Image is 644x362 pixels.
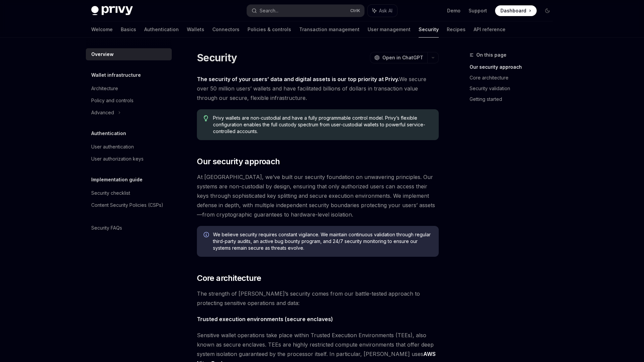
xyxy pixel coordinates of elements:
a: Basics [121,21,136,38]
a: Architecture [86,82,172,95]
a: Security FAQs [86,222,172,234]
h5: Wallet infrastructure [91,71,141,79]
a: User authorization keys [86,153,172,165]
a: Recipes [447,21,466,38]
span: Core architecture [197,273,261,284]
strong: The security of your users’ data and digital assets is our top priority at Privy. [197,76,399,82]
a: Transaction management [299,21,360,38]
button: Open in ChatGPT [370,52,427,63]
h5: Implementation guide [91,176,143,184]
span: Our security approach [197,156,280,167]
a: Our security approach [470,62,558,72]
a: Policies & controls [248,21,291,38]
button: Search...CtrlK [247,5,364,17]
a: Content Security Policies (CSPs) [86,199,172,211]
a: Dashboard [495,5,537,16]
a: Authentication [144,21,179,38]
div: Overview [91,50,114,58]
a: Connectors [212,21,239,38]
div: User authorization keys [91,155,144,163]
span: The strength of [PERSON_NAME]’s security comes from our battle-tested approach to protecting sens... [197,289,439,308]
a: User authentication [86,141,172,153]
a: Support [469,7,487,14]
div: Content Security Policies (CSPs) [91,201,163,209]
span: Ctrl K [350,8,360,13]
div: Search... [260,7,278,15]
a: Wallets [187,21,204,38]
h1: Security [197,52,237,64]
span: Privy wallets are non-custodial and have a fully programmable control model. Privy’s flexible con... [213,115,432,135]
span: At [GEOGRAPHIC_DATA], we’ve built our security foundation on unwavering principles. Our systems a... [197,172,439,219]
svg: Tip [204,115,208,121]
a: Getting started [470,94,558,105]
a: Security checklist [86,187,172,199]
div: Policy and controls [91,97,133,105]
a: Welcome [91,21,113,38]
div: Security checklist [91,189,130,197]
svg: Info [204,232,210,239]
button: Ask AI [368,5,397,17]
h5: Authentication [91,129,126,137]
span: Open in ChatGPT [382,54,423,61]
a: Core architecture [470,72,558,83]
a: Security [419,21,439,38]
div: Architecture [91,84,118,93]
a: API reference [474,21,505,38]
a: User management [368,21,411,38]
span: We believe security requires constant vigilance. We maintain continuous validation through regula... [213,231,432,251]
a: Demo [447,7,461,14]
div: User authentication [91,143,134,151]
button: Toggle dark mode [542,5,553,16]
span: On this page [476,51,506,59]
img: dark logo [91,6,133,15]
span: Ask AI [379,7,392,14]
a: Security validation [470,83,558,94]
div: Advanced [91,109,114,117]
a: Overview [86,48,172,60]
span: We secure over 50 million users’ wallets and have facilitated billions of dollars in transaction ... [197,74,439,103]
span: Dashboard [500,7,526,14]
a: Policy and controls [86,95,172,107]
div: Security FAQs [91,224,122,232]
strong: Trusted execution environments (secure enclaves) [197,316,333,322]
